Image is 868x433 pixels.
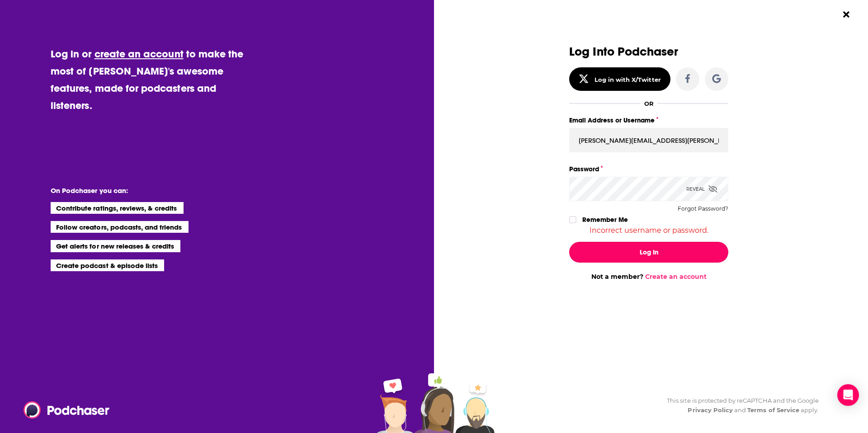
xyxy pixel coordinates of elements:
[582,214,628,226] label: Remember Me
[24,401,110,419] img: Podchaser - Follow, Share and Rate Podcasts
[569,128,728,152] input: Email Address or Username
[569,242,728,263] button: Log In
[678,206,728,212] button: Forgot Password?
[51,186,231,195] li: On Podchaser you can:
[569,67,670,91] button: Log in with X/Twitter
[569,163,728,175] label: Password
[837,384,859,406] div: Open Intercom Messenger
[838,6,855,23] button: Close Button
[569,273,728,281] div: Not a member?
[686,177,717,201] div: Reveal
[24,401,103,419] a: Podchaser - Follow, Share and Rate Podcasts
[747,406,799,414] a: Terms of Service
[688,406,733,414] a: Privacy Policy
[569,226,728,235] div: Incorrect username or password.
[51,259,164,271] li: Create podcast & episode lists
[569,45,728,58] h3: Log Into Podchaser
[645,273,707,281] a: Create an account
[94,47,184,60] a: create an account
[644,100,654,107] div: OR
[569,114,728,126] label: Email Address or Username
[51,221,189,233] li: Follow creators, podcasts, and friends
[660,396,819,415] div: This site is protected by reCAPTCHA and the Google and apply.
[51,202,184,214] li: Contribute ratings, reviews, & credits
[51,240,180,252] li: Get alerts for new releases & credits
[594,76,661,83] div: Log in with X/Twitter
